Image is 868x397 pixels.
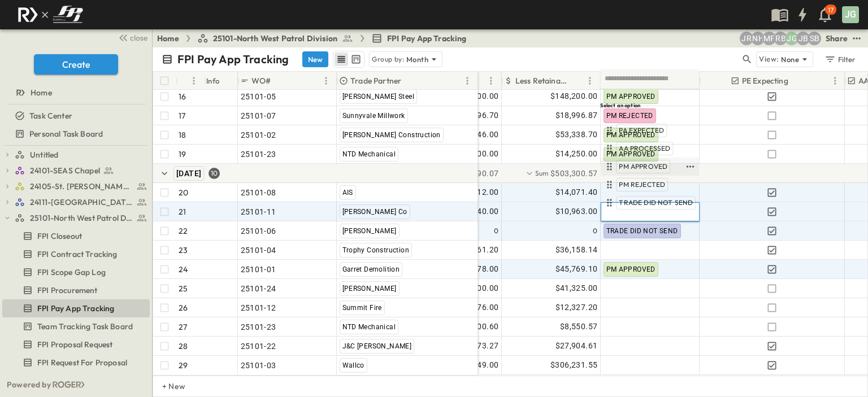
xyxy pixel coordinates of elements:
span: $18,996.87 [555,109,598,122]
span: Trophy Construction [342,246,410,254]
div: table view [333,51,364,68]
p: 24 [179,264,188,275]
button: Menu [828,74,842,88]
span: $12,327.20 [555,301,598,314]
p: 17 [179,110,185,121]
a: 25101-North West Patrol Division [197,33,353,44]
span: 25101-06 [241,225,276,237]
p: 17 [828,6,834,15]
p: + New [162,381,169,392]
a: FPI Pay App Tracking [2,300,147,316]
button: Menu [319,74,333,88]
span: Task Center [29,110,72,121]
p: 19 [179,149,186,160]
span: $9,000.60 [461,320,499,333]
span: Summit Fire [342,304,382,312]
span: [DATE] [176,169,201,178]
span: Personal Task Board [29,128,103,139]
div: FPI Pay App Trackingtest [2,299,150,317]
div: PM REJECTED [602,178,697,191]
span: 24101-SEAS Chapel [30,165,100,176]
span: [PERSON_NAME] Co [342,208,407,216]
span: 25101-North West Patrol Division [213,33,337,44]
span: 24105-St. Matthew Kitchen Reno [30,181,133,192]
div: Regina Barnett (rbarnett@fpibuilders.com) [774,32,787,45]
p: Less Retainage Amount [515,75,568,86]
span: FPI Pay App Tracking [387,33,466,44]
div: 24111-[GEOGRAPHIC_DATA]test [2,193,150,211]
div: FPI Scope Gap Logtest [2,263,150,281]
a: 24105-St. Matthew Kitchen Reno [15,178,147,194]
div: Info [206,65,220,97]
button: Filter [820,51,859,67]
span: $306,231.55 [550,359,597,372]
span: PM REJECTED [619,180,665,189]
span: 25101-04 [241,245,276,256]
span: FPI Pay App Tracking [37,303,114,314]
div: Jeremiah Bailey (jbailey@fpibuilders.com) [796,32,810,45]
div: AA PROCESSED [602,142,697,155]
a: Untitled [15,147,147,163]
p: FPI Pay App Tracking [177,51,289,67]
span: 25101-23 [241,149,276,160]
div: Monica Pruteanu (mpruteanu@fpibuilders.com) [762,32,776,45]
button: Menu [583,74,597,88]
button: kanban view [349,53,363,66]
span: Garret Demolition [342,265,400,273]
div: FPI Closeouttest [2,227,150,245]
span: $45,769.10 [555,263,598,276]
p: WO# [251,75,271,86]
button: Sort [571,75,583,87]
a: Task Center [2,108,147,124]
a: Personal Task Board [2,126,147,142]
a: 24101-SEAS Chapel [15,163,147,178]
a: St. Vincent De Paul Renovations [15,370,147,386]
a: FPI Request For Proposal [2,355,147,370]
div: St. Vincent De Paul Renovationstest [2,369,150,387]
p: 20 [179,187,188,198]
nav: breadcrumbs [157,33,474,44]
span: FPI Request For Proposal [37,357,127,368]
p: 29 [179,360,188,371]
p: View: [759,53,779,66]
a: FPI Procurement [2,282,147,298]
span: FPI Procurement [37,285,98,296]
p: Month [406,54,428,65]
span: PM APPROVED [606,265,656,273]
p: None [781,54,799,65]
span: AIS [342,189,353,197]
div: Sterling Barnett (sterling@fpibuilders.com) [808,32,821,45]
div: FPI Contract Trackingtest [2,245,150,263]
span: $503,300.57 [550,168,597,179]
button: Sort [180,75,193,87]
span: [PERSON_NAME] Construction [342,131,441,139]
span: [PERSON_NAME] [342,227,397,235]
span: $14,250.00 [555,147,598,160]
div: Team Tracking Task Boardtest [2,317,150,335]
div: Filter [824,53,856,66]
div: PA EXPECTED [602,124,697,137]
button: Sort [403,75,416,87]
div: Jayden Ramirez (jramirez@fpibuilders.com) [740,32,753,45]
a: Home [157,33,179,44]
div: 24105-St. Matthew Kitchen Renotest [2,177,150,195]
span: Team Tracking Task Board [37,321,133,332]
div: # [176,72,204,90]
a: FPI Contract Tracking [2,246,147,262]
span: 25101-08 [241,187,276,198]
p: 21 [179,206,186,217]
a: FPI Proposal Request [2,337,147,352]
span: TRADE DID NOT SEND [619,198,693,207]
span: 25101-23 [241,321,276,333]
div: 10 [209,168,220,179]
span: TRADE DID NOT SEND [606,227,678,235]
a: FPI Closeout [2,228,147,244]
span: 25101-02 [241,129,276,141]
div: Untitledtest [2,146,150,164]
span: 25101-North West Patrol Division [30,212,133,224]
div: FPI Procurementtest [2,281,150,299]
div: Info [204,72,238,90]
span: $41,325.00 [555,282,598,295]
span: 25101-01 [241,264,276,275]
span: PM APPROVED [619,162,667,171]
